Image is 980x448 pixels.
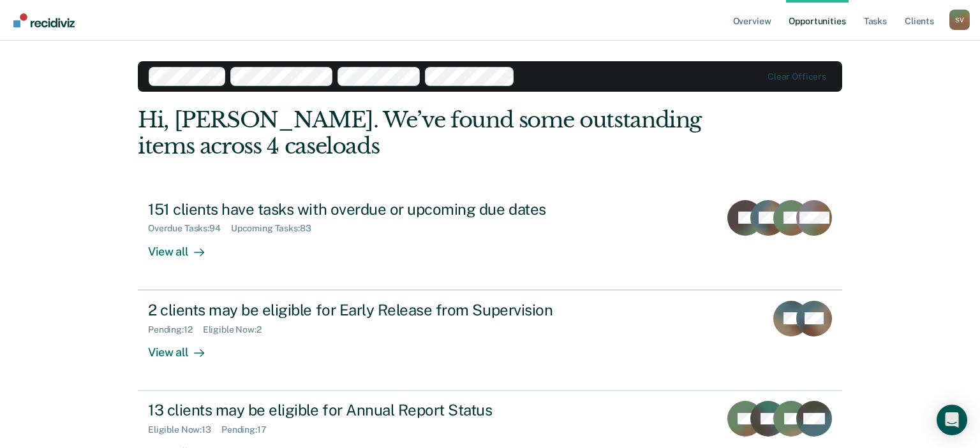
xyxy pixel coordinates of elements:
div: Hi, [PERSON_NAME]. We’ve found some outstanding items across 4 caseloads [138,107,701,159]
a: 2 clients may be eligible for Early Release from SupervisionPending:12Eligible Now:2View all [138,290,842,391]
div: Pending : 12 [148,324,203,335]
button: Profile dropdown button [949,10,970,30]
div: 13 clients may be eligible for Annual Report Status [148,401,596,419]
div: 2 clients may be eligible for Early Release from Supervision [148,301,596,319]
div: S V [949,10,970,30]
div: Pending : 17 [221,424,277,435]
div: View all [148,335,219,359]
div: Eligible Now : 2 [203,324,272,335]
div: Upcoming Tasks : 83 [231,223,322,234]
div: Clear officers [768,71,826,82]
div: Eligible Now : 13 [148,424,221,435]
a: 151 clients have tasks with overdue or upcoming due datesOverdue Tasks:94Upcoming Tasks:83View all [138,190,842,290]
div: View all [148,234,219,259]
img: Recidiviz [13,13,75,27]
div: Open Intercom Messenger [937,405,967,435]
div: Overdue Tasks : 94 [148,223,231,234]
div: 151 clients have tasks with overdue or upcoming due dates [148,200,596,219]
